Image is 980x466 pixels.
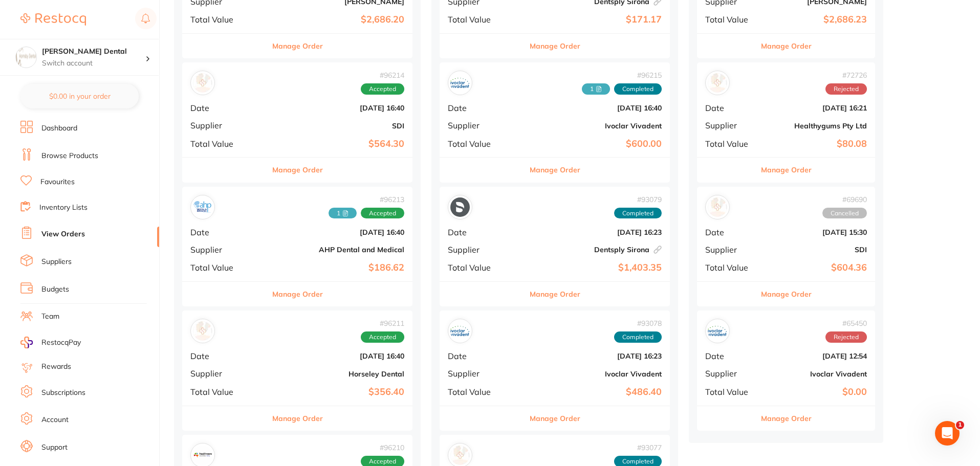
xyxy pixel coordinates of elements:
[761,282,812,306] button: Manage Order
[614,443,662,452] span: # 93077
[525,370,662,378] b: Ivoclar Vivadent
[525,246,662,254] b: Dentsply Sirona
[705,351,756,361] span: Date
[765,387,867,397] b: $0.00
[708,321,727,341] img: Ivoclar Vivadent
[267,122,404,130] b: SDI
[765,370,867,378] b: Ivoclar Vivadent
[272,282,323,306] button: Manage Order
[765,104,867,112] b: [DATE] 16:21
[450,197,470,217] img: Dentsply Sirona
[267,139,404,149] b: $564.30
[705,121,756,130] span: Supplier
[822,208,867,219] span: Cancelled
[272,34,323,58] button: Manage Order
[705,263,756,272] span: Total Value
[530,282,580,306] button: Manage Order
[765,262,867,273] b: $604.36
[182,310,412,431] div: Horseley Dental#96211AcceptedDate[DATE] 16:40SupplierHorseley DentalTotal Value$356.40Manage Order
[450,321,470,341] img: Ivoclar Vivadent
[448,228,516,237] span: Date
[193,73,212,93] img: SDI
[448,351,516,361] span: Date
[525,104,662,112] b: [DATE] 16:40
[956,421,964,429] span: 1
[190,228,259,237] span: Date
[193,446,212,465] img: Healthware Australia Ridley
[190,351,259,361] span: Date
[41,312,59,322] a: Team
[525,122,662,130] b: Ivoclar Vivadent
[525,139,662,149] b: $600.00
[530,34,580,58] button: Manage Order
[705,15,756,24] span: Total Value
[614,319,662,327] span: # 93078
[614,83,662,95] span: Completed
[267,352,404,360] b: [DATE] 16:40
[361,443,404,452] span: # 96210
[20,13,86,26] img: Restocq Logo
[825,331,867,343] span: Rejected
[525,352,662,360] b: [DATE] 16:23
[448,387,516,396] span: Total Value
[765,352,867,360] b: [DATE] 12:54
[190,15,259,24] span: Total Value
[20,337,81,348] a: RestocqPay
[614,331,662,343] span: Completed
[190,121,259,130] span: Supplier
[525,228,662,236] b: [DATE] 16:23
[448,369,516,378] span: Supplier
[190,245,259,254] span: Supplier
[41,442,68,453] a: Support
[20,8,86,31] a: Restocq Logo
[42,47,145,57] h4: Hornsby Dental
[361,83,404,95] span: Accepted
[361,331,404,343] span: Accepted
[450,73,470,93] img: Ivoclar Vivadent
[935,421,960,446] iframe: Intercom live chat
[41,388,85,398] a: Subscriptions
[267,246,404,254] b: AHP Dental and Medical
[582,71,662,79] span: # 96215
[329,208,357,219] span: Received
[825,83,867,95] span: Rejected
[761,34,812,58] button: Manage Order
[705,139,756,148] span: Total Value
[267,370,404,378] b: Horseley Dental
[765,139,867,149] b: $80.08
[41,229,85,239] a: View Orders
[267,14,404,25] b: $2,686.20
[448,103,516,113] span: Date
[582,83,610,95] span: Received
[705,369,756,378] span: Supplier
[20,337,33,348] img: RestocqPay
[761,406,812,431] button: Manage Order
[272,158,323,182] button: Manage Order
[525,14,662,25] b: $171.17
[765,228,867,236] b: [DATE] 15:30
[42,58,145,69] p: Switch account
[530,406,580,431] button: Manage Order
[267,387,404,397] b: $356.40
[765,246,867,254] b: SDI
[361,71,404,79] span: # 96214
[190,369,259,378] span: Supplier
[190,103,259,113] span: Date
[41,284,69,295] a: Budgets
[193,321,212,341] img: Horseley Dental
[40,177,75,187] a: Favourites
[761,158,812,182] button: Manage Order
[361,319,404,327] span: # 96211
[705,103,756,113] span: Date
[190,139,259,148] span: Total Value
[182,62,412,183] div: SDI#96214AcceptedDate[DATE] 16:40SupplierSDITotal Value$564.30Manage Order
[525,387,662,397] b: $486.40
[41,415,69,425] a: Account
[825,319,867,327] span: # 65450
[765,122,867,130] b: Healthygums Pty Ltd
[41,151,98,161] a: Browse Products
[361,208,404,219] span: Accepted
[708,73,727,93] img: Healthygums Pty Ltd
[329,195,404,204] span: # 96213
[614,195,662,204] span: # 93079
